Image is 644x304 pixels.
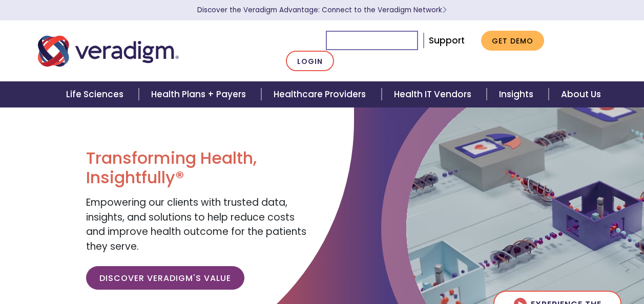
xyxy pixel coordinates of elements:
a: Health IT Vendors [382,81,487,107]
span: Empowering our clients with trusted data, insights, and solutions to help reduce costs and improv... [86,196,306,253]
a: About Us [549,81,613,107]
input: Search [326,31,418,50]
a: Healthcare Providers [261,81,381,107]
a: Health Plans + Payers [139,81,261,107]
span: Learn More [442,5,447,15]
h1: Transforming Health, Insightfully® [86,148,314,188]
img: Veradigm logo [38,34,179,68]
a: Discover the Veradigm Advantage: Connect to the Veradigm NetworkLearn More [197,5,447,15]
a: Insights [487,81,549,107]
a: Life Sciences [54,81,139,107]
a: Login [286,51,334,72]
a: Discover Veradigm's Value [86,266,244,290]
a: Support [429,34,465,47]
a: Get Demo [481,31,544,51]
